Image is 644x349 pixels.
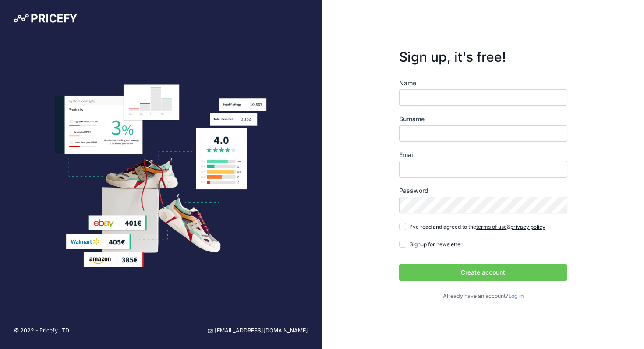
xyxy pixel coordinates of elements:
[410,223,545,230] span: I've read and agreed to the &
[508,293,524,299] a: Log in
[14,14,77,23] img: Pricefy
[399,79,567,87] label: Name
[399,292,567,300] p: Already have an account?
[14,327,69,335] p: © 2022 - Pricefy LTD
[476,223,507,230] a: terms of use
[399,186,567,195] label: Password
[399,49,567,65] h3: Sign up, it's free!
[510,223,545,230] a: privacy policy
[208,327,308,335] a: [EMAIL_ADDRESS][DOMAIN_NAME]
[410,241,464,248] span: Signup for newsletter.
[399,150,567,159] label: Email
[399,115,567,123] label: Surname
[399,264,567,281] button: Create account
